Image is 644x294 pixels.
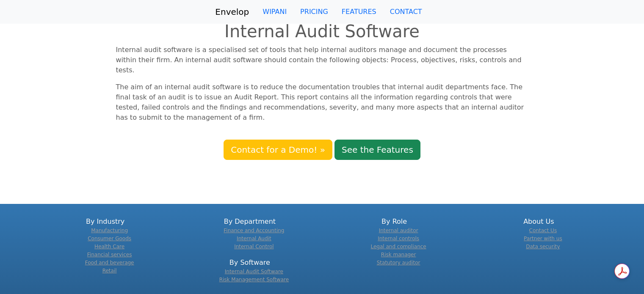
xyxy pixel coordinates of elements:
[327,217,462,267] div: By Role
[215,3,249,20] a: Envelop
[116,45,528,75] p: Internal audit software is a specialised set of tools that help internal auditors manage and docu...
[102,268,117,274] a: Retail
[91,228,128,234] a: Manufacturing
[88,236,131,242] a: Consumer Goods
[377,260,420,266] a: Statutory auditor
[5,21,639,41] h1: Internal Audit Software
[85,260,134,266] a: Food and beverage
[38,217,172,275] div: By Industry
[219,277,289,283] a: Risk Management Software
[524,236,562,242] a: Partner with us
[116,82,528,123] p: The aim of an internal audit software is to reduce the documentation troubles that internal audit...
[335,3,383,20] a: FEATURES
[371,244,426,250] a: Legal and compliance
[383,3,429,20] a: CONTACT
[378,236,419,242] a: Internal controls
[334,140,420,160] a: See the Features
[379,228,418,234] a: Internal auditor
[224,140,332,160] a: Contact for a Demo! »
[182,217,317,251] div: By Department
[526,244,560,250] a: Data security
[182,258,317,284] div: By Software
[237,236,271,242] a: Internal Audit
[87,252,132,258] a: Financial services
[529,228,557,234] a: Contact Us
[256,3,293,20] a: WIPANI
[224,228,284,234] a: Finance and Accounting
[234,244,274,250] a: Internal Control
[94,244,124,250] a: Health Care
[293,3,335,20] a: PRICING
[225,269,283,275] a: Internal Audit Software
[472,217,606,251] div: About Us
[381,252,416,258] a: Risk manager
